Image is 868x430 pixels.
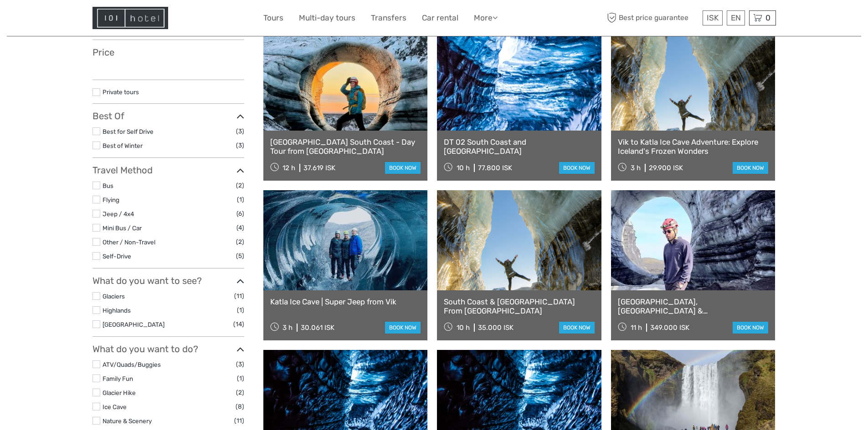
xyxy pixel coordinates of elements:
span: (4) [236,223,244,233]
a: Flying [103,196,119,203]
div: EN [727,10,745,25]
a: More [474,11,498,25]
span: (5) [236,251,244,261]
a: Private tours [103,88,139,96]
a: book now [559,162,595,174]
a: Best of Winter [103,142,143,149]
a: book now [733,162,768,174]
span: 3 h [631,164,641,172]
span: 11 h [631,324,642,332]
span: (3) [236,126,244,137]
a: Ice Cave [103,403,127,410]
a: Vik to Katla Ice Cave Adventure: Explore Iceland's Frozen Wonders [618,137,769,156]
a: Glacier Hike [103,389,136,396]
span: 0 [764,13,772,22]
a: Other / Non-Travel [103,238,155,246]
a: Katla Ice Cave | Super Jeep from Vik [270,297,421,306]
span: (2) [236,180,244,191]
span: (1) [237,373,244,384]
div: 77.800 ISK [478,164,512,172]
a: Glaciers [103,293,125,300]
a: Multi-day tours [299,11,355,25]
a: [GEOGRAPHIC_DATA], [GEOGRAPHIC_DATA] & [GEOGRAPHIC_DATA] Private [618,297,769,316]
span: (11) [234,415,244,426]
a: book now [559,322,595,334]
a: [GEOGRAPHIC_DATA] South Coast - Day Tour from [GEOGRAPHIC_DATA] [270,137,421,156]
h3: Travel Method [92,165,244,176]
a: Highlands [103,307,131,314]
span: (14) [233,319,244,329]
span: (1) [237,305,244,315]
a: [GEOGRAPHIC_DATA] [103,321,164,328]
a: Mini Bus / Car [103,224,142,232]
img: Hotel Information [92,7,168,29]
span: 12 h [282,164,295,172]
div: 37.619 ISK [303,164,335,172]
h3: What do you want to do? [92,344,244,354]
a: Bus [103,182,113,189]
div: 29.900 ISK [649,164,683,172]
a: South Coast & [GEOGRAPHIC_DATA] From [GEOGRAPHIC_DATA] [444,297,595,316]
a: book now [733,322,768,334]
a: Transfers [371,11,406,25]
span: (3) [236,359,244,369]
span: (11) [234,291,244,301]
span: (2) [236,387,244,398]
a: book now [385,162,421,174]
a: Nature & Scenery [103,417,152,425]
a: Jeep / 4x4 [103,210,134,218]
span: 10 h [457,324,470,332]
a: Car rental [422,11,458,25]
a: DT 02 South Coast and [GEOGRAPHIC_DATA] [444,137,595,156]
h3: Best Of [92,111,244,121]
a: Family Fun [103,375,133,382]
a: ATV/Quads/Buggies [103,361,161,368]
a: Tours [263,11,283,25]
span: 3 h [282,324,293,332]
a: Self-Drive [103,253,131,260]
span: 10 h [457,164,470,172]
h3: Price [92,47,244,58]
span: (2) [236,237,244,247]
span: (1) [237,194,244,205]
a: Best for Self Drive [103,128,154,135]
div: 349.000 ISK [650,324,689,332]
a: book now [385,322,421,334]
span: Best price guarantee [605,10,700,25]
h3: What do you want to see? [92,275,244,286]
span: (8) [236,401,244,412]
span: ISK [707,13,719,22]
span: (6) [236,208,244,219]
div: 30.061 ISK [301,324,334,332]
div: 35.000 ISK [478,324,514,332]
span: (3) [236,140,244,151]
